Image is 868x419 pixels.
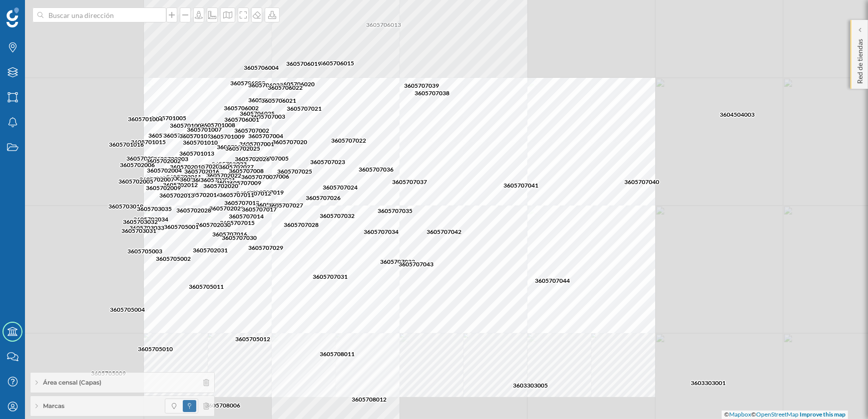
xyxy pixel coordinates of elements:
span: Marcas [43,402,64,411]
a: Mapbox [729,411,751,418]
span: Soporte [20,7,55,16]
a: Improve this map [800,411,846,418]
span: Área censal (Capas) [43,378,101,387]
a: OpenStreetMap [756,411,799,418]
p: Red de tiendas [855,35,865,84]
div: © © [722,411,848,419]
img: Geoblink Logo [6,7,19,27]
